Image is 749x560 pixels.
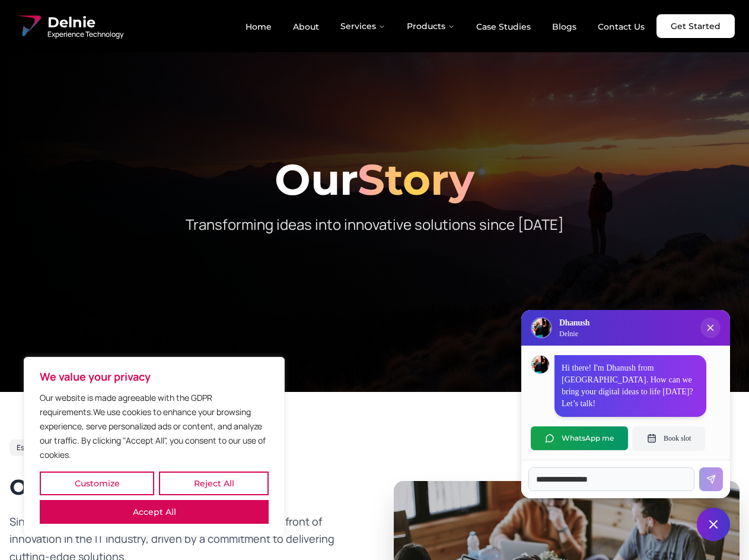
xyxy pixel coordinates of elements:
button: Book slot [633,426,705,450]
button: Reject All [159,472,269,495]
span: Experience Technology [47,30,123,39]
a: Blogs [543,17,586,37]
p: Delnie [559,329,589,338]
button: Close chat [697,508,730,541]
h2: Our Journey [9,475,356,499]
a: Case Studies [467,17,540,37]
a: Home [236,17,281,37]
p: Hi there! I'm Dhanush from [GEOGRAPHIC_DATA]. How can we bring your digital ideas to life [DATE]?... [562,362,699,410]
span: Story [358,153,474,205]
span: Delnie [47,13,123,32]
button: Products [397,14,464,38]
h1: Our [9,158,740,201]
a: About [283,17,329,37]
a: Contact Us [588,17,654,37]
h3: Dhanush [559,317,589,329]
img: Delnie Logo [14,12,43,40]
p: Transforming ideas into innovative solutions since [DATE] [147,215,603,234]
a: Delnie Logo Full [14,12,123,40]
button: Customize [40,472,154,495]
button: WhatsApp me [531,426,628,450]
button: Close chat popup [700,318,721,338]
a: Get Started [656,14,735,38]
button: Accept All [40,500,269,524]
p: We value your privacy [40,369,269,384]
p: Our website is made agreeable with the GDPR requirements.We use cookies to enhance your browsing ... [40,391,269,462]
span: Est. 2017 [17,443,46,453]
img: Dhanush [531,356,549,374]
img: Delnie Logo [532,318,551,337]
nav: Main [236,14,654,38]
button: Services [331,14,395,38]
